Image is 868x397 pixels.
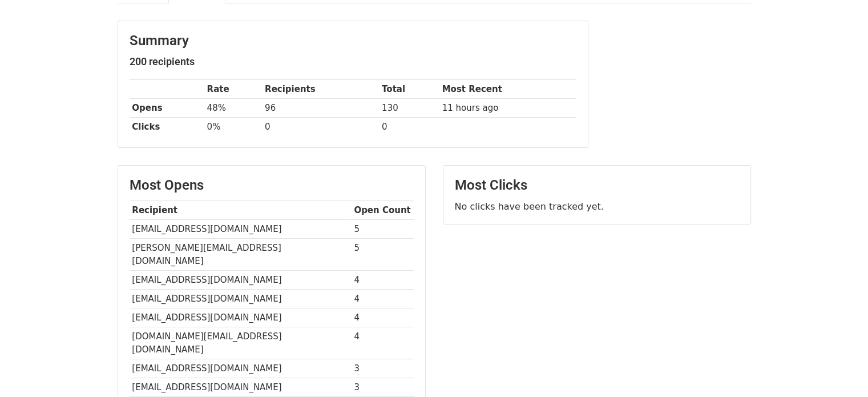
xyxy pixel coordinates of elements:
th: Opens [130,99,204,118]
td: 3 [352,359,414,378]
td: 4 [352,290,414,308]
td: [EMAIL_ADDRESS][DOMAIN_NAME] [130,378,352,396]
td: 96 [262,99,379,118]
iframe: Chat Widget [811,342,868,397]
h3: Most Opens [130,177,414,194]
td: 3 [352,378,414,396]
th: Open Count [352,201,414,220]
td: 0% [204,118,263,137]
td: [DOMAIN_NAME][EMAIL_ADDRESS][DOMAIN_NAME] [130,327,352,359]
td: 4 [352,308,414,327]
th: Clicks [130,118,204,137]
th: Recipients [262,80,379,99]
td: 130 [379,99,439,118]
h3: Summary [130,33,576,49]
td: 0 [262,118,379,137]
td: [EMAIL_ADDRESS][DOMAIN_NAME] [130,290,352,308]
h5: 200 recipients [130,55,576,68]
div: Widget de chat [811,342,868,397]
td: [EMAIL_ADDRESS][DOMAIN_NAME] [130,359,352,378]
th: Recipient [130,201,352,220]
td: [EMAIL_ADDRESS][DOMAIN_NAME] [130,220,352,239]
td: 0 [379,118,439,137]
td: [PERSON_NAME][EMAIL_ADDRESS][DOMAIN_NAME] [130,239,352,271]
p: No clicks have been tracked yet. [455,200,739,212]
h3: Most Clicks [455,177,739,194]
th: Most Recent [439,80,576,99]
td: 5 [352,220,414,239]
td: 4 [352,270,414,289]
td: [EMAIL_ADDRESS][DOMAIN_NAME] [130,308,352,327]
th: Total [379,80,439,99]
th: Rate [204,80,263,99]
td: 48% [204,99,263,118]
td: 5 [352,239,414,271]
td: 4 [352,327,414,359]
td: [EMAIL_ADDRESS][DOMAIN_NAME] [130,270,352,289]
td: 11 hours ago [439,99,576,118]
